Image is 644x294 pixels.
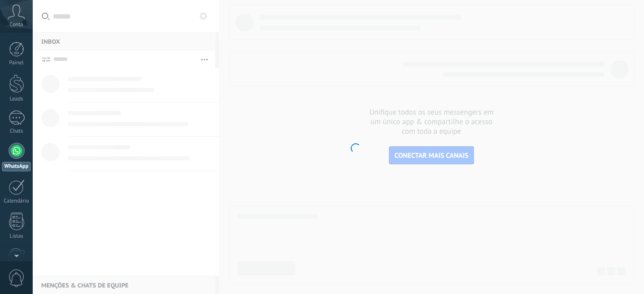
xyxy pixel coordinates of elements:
div: Leads [2,96,31,103]
div: WhatsApp [2,162,31,171]
div: Painel [2,60,31,66]
div: Chats [2,128,31,135]
div: Calendário [2,198,31,205]
span: Conta [10,22,23,28]
div: Listas [2,233,31,240]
